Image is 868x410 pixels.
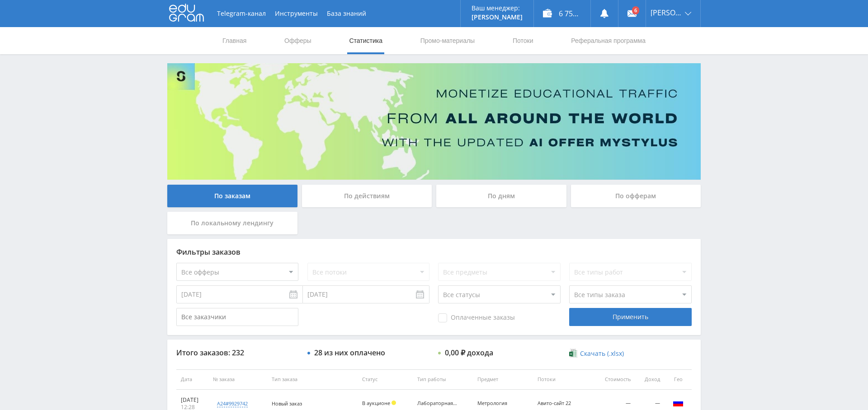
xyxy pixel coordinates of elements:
th: Потоки [533,369,593,390]
div: a24#9929742 [217,400,248,407]
div: 28 из них оплачено [314,349,385,357]
p: Ваш менеджер: [472,5,523,12]
th: Стоимость [593,369,635,390]
a: Реферальная программа [570,27,646,54]
th: Статус [358,369,413,390]
th: Тип заказа [267,369,358,390]
img: Banner [167,63,701,180]
div: Авито-сайт 22 [538,401,578,406]
th: Доход [635,369,665,390]
img: xlsx [569,349,577,358]
div: По локальному лендингу [167,212,297,234]
a: Офферы [283,27,312,54]
span: Холд [392,401,396,405]
div: Лабораторная работа [417,401,458,406]
div: По дням [436,185,566,207]
div: Итого заказов: 232 [176,349,298,357]
div: По действиям [302,185,432,207]
span: [PERSON_NAME] [651,9,682,16]
th: Предмет [473,369,533,390]
a: Главная [222,27,247,54]
div: 0,00 ₽ дохода [445,349,493,357]
div: [DATE] [181,396,204,404]
span: В аукционе [362,400,390,406]
img: rus.png [673,397,684,408]
a: Статистика [348,27,383,54]
span: Оплаченные заказы [438,313,515,322]
p: [PERSON_NAME] [472,14,523,21]
th: № заказа [208,369,267,390]
div: По заказам [167,185,297,207]
a: Скачать (.xlsx) [569,349,623,358]
input: Все заказчики [176,308,298,326]
div: Метрология [477,401,518,406]
th: Гео [665,369,692,390]
a: Потоки [512,27,534,54]
span: Новый заказ [272,400,302,407]
div: Фильтры заказов [176,248,692,256]
a: Промо-материалы [420,27,476,54]
th: Дата [176,369,208,390]
span: Скачать (.xlsx) [580,350,624,357]
div: Применить [569,308,691,326]
th: Тип работы [413,369,473,390]
div: По офферам [571,185,701,207]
